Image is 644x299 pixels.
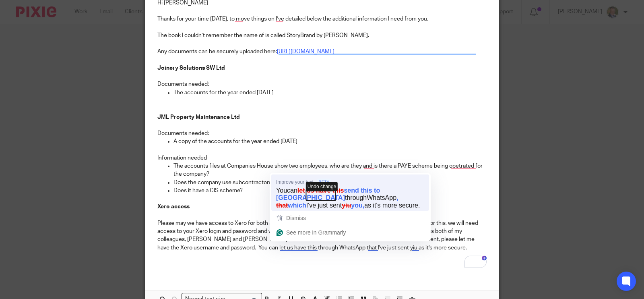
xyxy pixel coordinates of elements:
[157,15,487,23] p: Thanks for your time [DATE], to move things on I’ve detailed below the additional information I n...
[173,187,487,195] p: Does it have a CIS scheme?
[277,49,334,54] a: [URL][DOMAIN_NAME]
[173,89,487,97] p: The accounts for the year ended [DATE]
[157,48,487,56] p: Any documents can be securely uploaded here:
[157,80,487,88] p: Documents needed:
[157,31,487,39] p: The book I couldn’t remember the name of is called StoryBrand by [PERSON_NAME].
[157,219,487,252] p: Please may we have access to Xero for both Joinery Solutions SW Ltd and JML Property Maintenance ...
[173,162,487,179] p: The accounts files at Companies House show two employees, who are they and is there a PAYE scheme...
[157,65,225,71] strong: Joinery Solutions SW Ltd
[157,154,487,162] p: Information needed
[157,114,240,120] strong: JML Property Maintenance Ltd
[173,179,487,187] p: Does the company use subcontractors?
[157,204,190,210] strong: Xero access
[173,137,487,145] p: A copy of the accounts for the year ended [DATE]
[157,129,487,137] p: Documents needed:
